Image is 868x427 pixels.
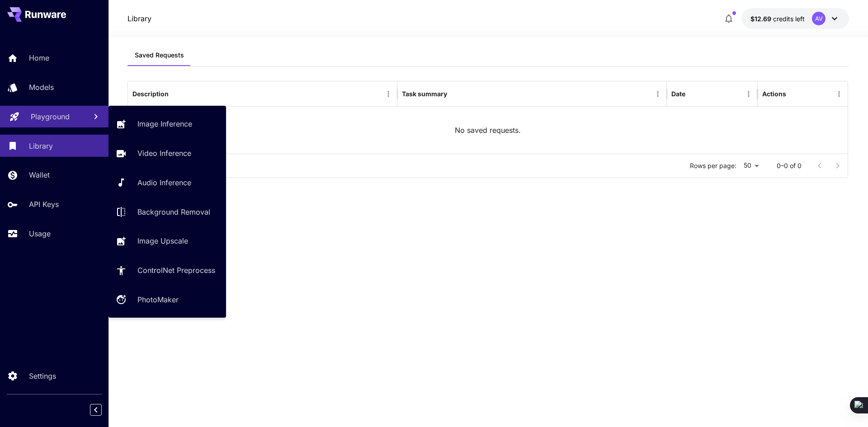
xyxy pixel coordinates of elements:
p: 0–0 of 0 [777,161,802,170]
button: Menu [651,88,664,100]
p: Image Upscale [137,235,188,246]
span: $12.69 [750,15,773,23]
button: $12.69136 [741,8,849,29]
button: Sort [686,88,699,100]
div: $12.69136 [750,14,805,23]
p: Settings [29,371,56,381]
p: Library [29,141,53,151]
p: Models [29,82,54,93]
span: credits left [773,15,805,23]
p: Playground [31,111,70,122]
p: Wallet [29,169,50,180]
p: Video Inference [137,148,191,159]
nav: breadcrumb [127,13,151,24]
p: ControlNet Preprocess [137,265,215,276]
a: Background Removal [108,201,226,223]
div: Actions [762,90,786,98]
button: Menu [833,88,845,100]
a: Video Inference [108,142,226,164]
button: Menu [742,88,755,100]
span: Saved Requests [135,51,184,59]
a: PhotoMaker [108,289,226,311]
a: Image Upscale [108,230,226,252]
p: Home [29,52,49,63]
button: Sort [170,88,182,100]
div: 50 [740,159,762,172]
p: Rows per page: [690,161,736,170]
div: Task summary [402,90,447,98]
button: Menu [382,88,395,100]
button: Collapse sidebar [90,404,102,416]
a: Image Inference [108,113,226,135]
p: Usage [29,228,51,239]
div: Description [132,90,169,98]
div: Date [671,90,685,98]
p: No saved requests. [455,125,521,136]
p: API Keys [29,199,59,210]
p: Library [127,13,151,24]
p: Background Removal [137,206,210,217]
a: ControlNet Preprocess [108,259,226,282]
button: Sort [448,88,461,100]
p: PhotoMaker [137,294,179,305]
div: AV [812,12,826,25]
div: Collapse sidebar [97,402,108,418]
a: Audio Inference [108,172,226,194]
p: Audio Inference [137,177,191,188]
p: Image Inference [137,118,192,129]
